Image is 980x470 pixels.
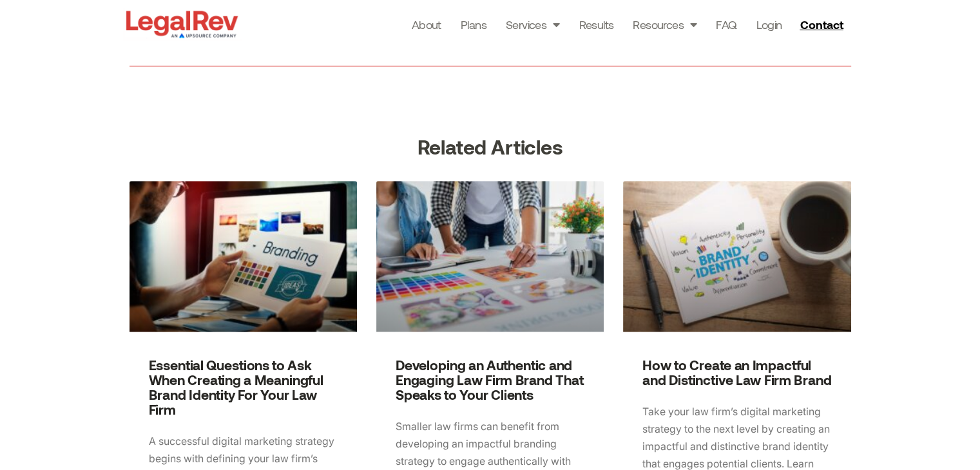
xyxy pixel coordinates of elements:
a: Results [579,15,613,33]
nav: Menu [412,15,782,33]
a: Login [756,15,782,33]
a: Plans [461,15,486,33]
a: Essential Questions to Ask When Creating a Meaningful Brand Identity For Your Law Firm [149,357,323,417]
a: Resources [633,15,697,33]
h3: Related Articles [130,136,851,158]
a: About [412,15,441,33]
a: FAQ [716,15,736,33]
a: A man sitting in front of a computer holding a branding document. [130,181,357,331]
span: Contact [800,19,843,30]
a: Services [506,15,560,33]
a: Developing an Authentic and Engaging Law Firm Brand That Speaks to Your Clients [396,357,584,402]
a: How to Create an Impactful and Distinctive Law Firm Brand [642,357,831,388]
a: Contact [794,14,851,35]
